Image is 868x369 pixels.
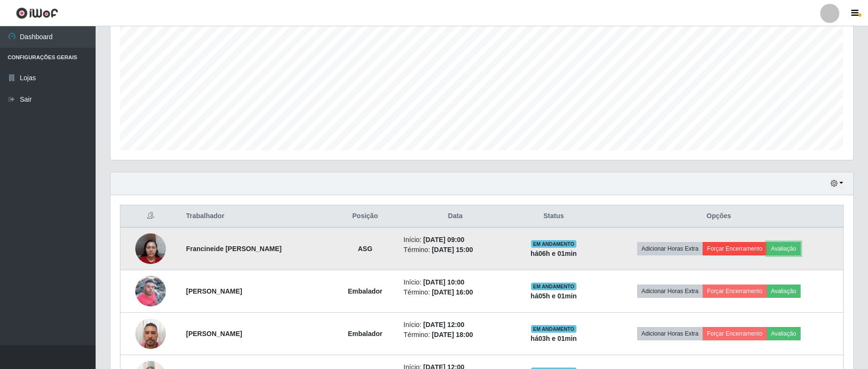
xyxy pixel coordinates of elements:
[403,320,507,330] li: Início:
[637,327,703,340] button: Adicionar Horas Extra
[423,321,465,328] time: [DATE] 12:00
[403,277,507,287] li: Início:
[403,245,507,255] li: Término:
[637,285,703,298] button: Adicionar Horas Extra
[703,327,767,340] button: Forçar Encerramento
[423,236,465,243] time: [DATE] 09:00
[531,335,577,342] strong: há 03 h e 01 min
[595,205,844,228] th: Opções
[703,242,767,255] button: Forçar Encerramento
[531,283,576,290] span: EM ANDAMENTO
[513,205,595,228] th: Status
[432,331,473,338] time: [DATE] 18:00
[703,285,767,298] button: Forçar Encerramento
[432,246,473,253] time: [DATE] 15:00
[398,205,512,228] th: Data
[637,242,703,255] button: Adicionar Horas Extra
[403,330,507,340] li: Término:
[767,327,801,340] button: Avaliação
[531,292,577,300] strong: há 05 h e 01 min
[332,205,398,228] th: Posição
[358,245,372,253] strong: ASG
[135,313,166,354] img: 1735300261799.jpeg
[423,278,465,286] time: [DATE] 10:00
[767,285,801,298] button: Avaliação
[403,235,507,245] li: Início:
[180,205,332,228] th: Trabalhador
[767,242,801,255] button: Avaliação
[403,287,507,297] li: Término:
[531,240,576,248] span: EM ANDAMENTO
[135,228,166,269] img: 1735852864597.jpeg
[186,330,242,337] strong: [PERSON_NAME]
[348,287,382,295] strong: Embalador
[186,245,282,253] strong: Francineide [PERSON_NAME]
[135,271,166,311] img: 1710635822137.jpeg
[186,287,242,295] strong: [PERSON_NAME]
[531,250,577,257] strong: há 06 h e 01 min
[531,325,576,333] span: EM ANDAMENTO
[348,330,382,337] strong: Embalador
[432,288,473,296] time: [DATE] 16:00
[16,7,58,19] img: CoreUI Logo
